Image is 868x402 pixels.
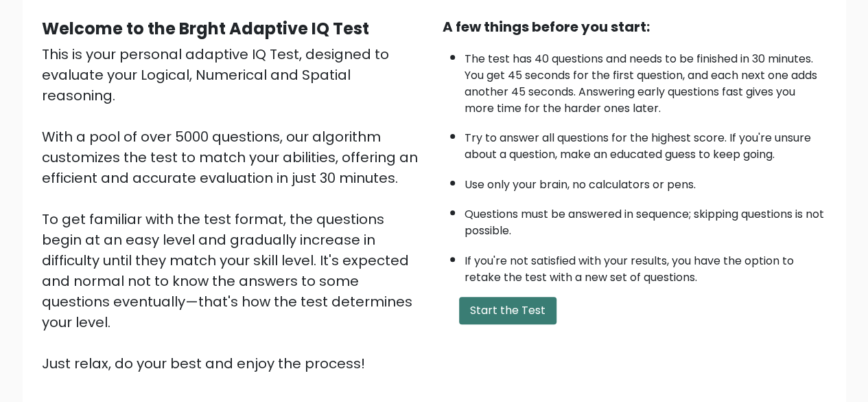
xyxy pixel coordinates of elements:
[465,123,827,163] li: Try to answer all questions for the highest score. If you're unsure about a question, make an edu...
[465,246,827,286] li: If you're not satisfied with your results, you have the option to retake the test with a new set ...
[42,17,369,40] b: Welcome to the Brght Adaptive IQ Test
[443,16,827,37] div: A few things before you start:
[459,297,556,324] button: Start the Test
[465,44,827,117] li: The test has 40 questions and needs to be finished in 30 minutes. You get 45 seconds for the firs...
[465,170,827,193] li: Use only your brain, no calculators or pens.
[42,44,426,374] div: This is your personal adaptive IQ Test, designed to evaluate your Logical, Numerical and Spatial ...
[465,199,827,239] li: Questions must be answered in sequence; skipping questions is not possible.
